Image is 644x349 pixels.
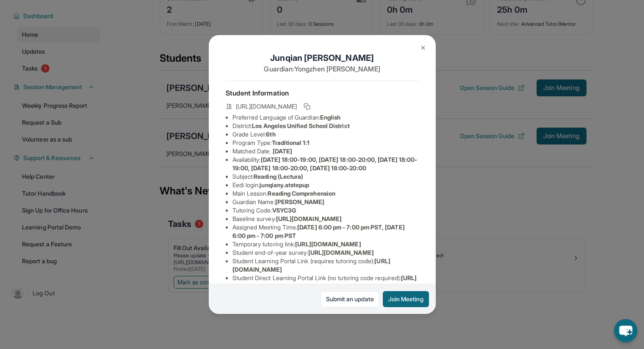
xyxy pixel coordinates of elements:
img: Close Icon [420,44,426,51]
span: [DATE] 18:00-19:00, [DATE] 18:00-20:00, [DATE] 18:00-19:00, [DATE] 18:00-20:00, [DATE] 18:00-20:00 [232,156,417,172]
span: [URL][DOMAIN_NAME] [308,249,373,256]
span: V5YC3G [272,207,296,214]
button: Copy link [302,101,312,112]
span: junqiany.atstepup [260,181,309,188]
button: Join Meeting [383,291,429,307]
li: Student Learning Portal Link (requires tutoring code) : [232,257,419,274]
span: [URL][DOMAIN_NAME] [276,215,342,222]
span: Traditional 1:1 [271,139,310,146]
h4: Student Information [226,88,419,98]
li: Preferred Language of Guardian: [232,113,419,122]
span: [DATE] [273,147,292,155]
span: Reading Comprehension [268,190,335,197]
span: [PERSON_NAME] [275,198,325,205]
span: [URL][DOMAIN_NAME] [236,102,297,111]
p: Guardian: Yongzhen [PERSON_NAME] [226,64,419,74]
span: 6th [266,131,275,138]
li: Student end-of-year survey : [232,248,419,257]
li: Subject : [232,172,419,181]
li: District: [232,122,419,130]
li: Matched Date: [232,147,419,155]
span: Reading (Lectura) [254,173,303,180]
span: [DATE] 6:00 pm - 7:00 pm PST, [DATE] 6:00 pm - 7:00 pm PST [232,224,405,239]
span: English [320,114,341,121]
li: Eedi login : [232,181,419,189]
li: Availability: [232,155,419,172]
li: Grade Level: [232,130,419,139]
li: Student Direct Learning Portal Link (no tutoring code required) : [232,274,419,291]
h1: Junqian [PERSON_NAME] [226,52,419,64]
li: Guardian Name : [232,198,419,206]
button: chat-button [614,319,637,342]
li: Main Lesson : [232,189,419,198]
li: Program Type: [232,139,419,147]
li: Assigned Meeting Time : [232,223,419,240]
li: Baseline survey : [232,215,419,223]
li: Tutoring Code : [232,206,419,215]
a: Submit an update [321,291,379,307]
li: Temporary tutoring link : [232,240,419,248]
span: Los Angeles Unified School District [252,122,349,129]
span: [URL][DOMAIN_NAME] [295,240,361,248]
